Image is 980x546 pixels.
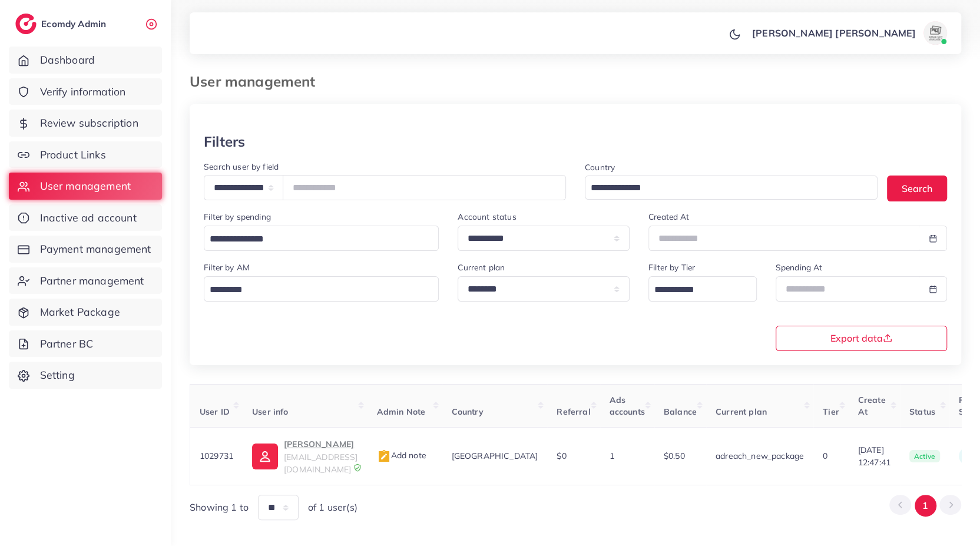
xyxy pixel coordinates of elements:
[664,451,685,461] span: $0.50
[9,204,162,231] a: Inactive ad account
[284,437,357,451] p: [PERSON_NAME]
[452,451,538,461] span: [GEOGRAPHIC_DATA]
[204,276,439,302] div: Search for option
[204,161,279,173] label: Search user by field
[9,299,162,326] a: Market Package
[823,406,839,417] span: Tier
[40,147,106,163] span: Product Links
[353,464,362,472] img: 9CAL8B2pu8EFxCJHYAAAAldEVYdGRhdGU6Y3JlYXRlADIwMjItMTItMDlUMDQ6NTg6MzkrMDA6MDBXSlgLAAAAJXRFWHRkYXR...
[40,210,137,226] span: Inactive ad account
[284,452,357,474] span: [EMAIL_ADDRESS][DOMAIN_NAME]
[458,262,505,273] label: Current plan
[9,141,162,168] a: Product Links
[858,444,890,468] span: [DATE] 12:47:41
[204,226,439,251] div: Search for option
[776,262,823,273] label: Spending At
[664,406,697,417] span: Balance
[716,406,767,417] span: Current plan
[887,176,947,201] button: Search
[206,230,423,249] input: Search for option
[204,211,271,223] label: Filter by spending
[40,336,94,352] span: Partner BC
[823,451,827,461] span: 0
[752,26,916,40] p: [PERSON_NAME] [PERSON_NAME]
[923,21,947,45] img: avatar
[377,449,391,464] img: admin_note.cdd0b510.svg
[557,451,566,461] span: $0
[40,115,138,131] span: Review subscription
[648,276,757,302] div: Search for option
[252,444,278,469] img: ic-user-info.36bf1079.svg
[458,211,516,223] label: Account status
[200,406,230,417] span: User ID
[377,406,426,417] span: Admin Note
[858,395,886,417] span: Create At
[610,451,614,461] span: 1
[889,495,961,517] ul: Pagination
[377,450,426,461] span: Add note
[40,241,151,257] span: Payment management
[9,110,162,137] a: Review subscription
[252,437,357,475] a: [PERSON_NAME][EMAIL_ADDRESS][DOMAIN_NAME]
[40,178,131,194] span: User management
[909,450,940,463] span: active
[587,179,862,197] input: Search for option
[308,501,357,514] span: of 1 user(s)
[190,501,249,514] span: Showing 1 to
[252,406,288,417] span: User info
[206,281,423,299] input: Search for option
[9,78,162,105] a: Verify information
[40,52,95,68] span: Dashboard
[9,173,162,200] a: User management
[452,406,484,417] span: Country
[41,18,109,29] h2: Ecomdy Admin
[15,14,109,34] a: logoEcomdy Admin
[40,305,120,320] span: Market Package
[9,267,162,294] a: Partner management
[40,273,144,289] span: Partner management
[648,262,695,273] label: Filter by Tier
[648,211,690,223] label: Created At
[190,73,325,90] h3: User management
[776,326,948,351] button: Export data
[204,262,250,273] label: Filter by AM
[200,451,233,461] span: 1029731
[557,406,590,417] span: Referral
[9,236,162,263] a: Payment management
[650,281,741,299] input: Search for option
[716,451,804,461] span: adreach_new_package
[909,406,935,417] span: Status
[204,133,245,150] h3: Filters
[15,14,37,34] img: logo
[40,84,126,100] span: Verify information
[915,495,936,517] button: Go to page 1
[585,161,615,173] label: Country
[9,47,162,74] a: Dashboard
[9,362,162,389] a: Setting
[610,395,645,417] span: Ads accounts
[830,333,892,343] span: Export data
[40,368,75,383] span: Setting
[746,21,952,45] a: [PERSON_NAME] [PERSON_NAME]avatar
[585,176,878,200] div: Search for option
[9,330,162,358] a: Partner BC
